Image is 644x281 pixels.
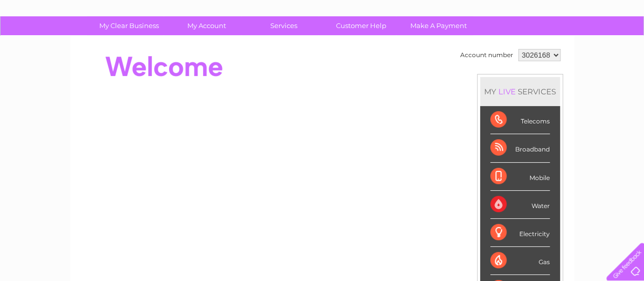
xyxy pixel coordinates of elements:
div: Telecoms [490,106,550,134]
img: logo.png [22,27,74,58]
a: Contact [576,43,601,51]
a: Log out [610,43,634,51]
a: Customer Help [319,16,403,35]
a: Energy [490,43,513,51]
a: My Clear Business [87,16,171,35]
div: Broadband [490,134,550,162]
a: Water [465,43,484,51]
div: Gas [490,247,550,275]
td: Account number [458,46,516,64]
div: LIVE [496,87,518,96]
div: Mobile [490,163,550,191]
div: MY SERVICES [480,77,560,106]
div: Water [490,191,550,219]
a: Blog [555,43,570,51]
a: Make A Payment [397,16,481,35]
a: 0333 014 3131 [452,5,522,18]
a: Services [242,16,326,35]
div: Electricity [490,219,550,247]
a: My Account [164,16,248,35]
a: Telecoms [519,43,549,51]
div: Clear Business is a trading name of Verastar Limited (registered in [GEOGRAPHIC_DATA] No. 3667643... [82,6,563,49]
